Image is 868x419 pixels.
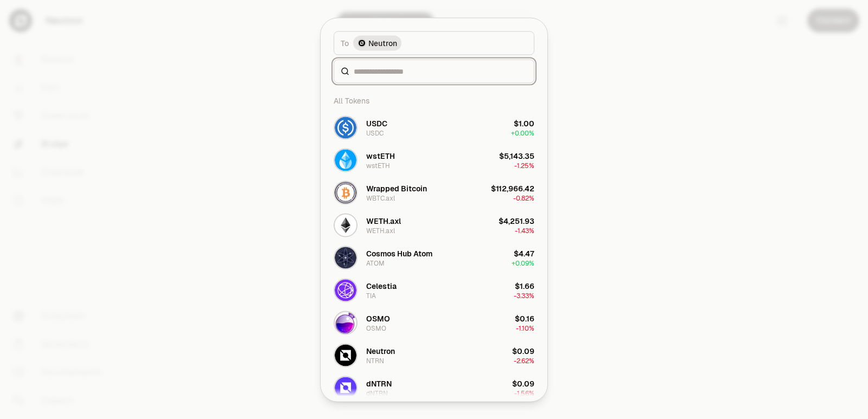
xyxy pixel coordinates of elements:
span: -1.43% [515,226,534,235]
div: $0.09 [512,378,534,389]
div: All Tokens [327,89,541,111]
div: OSMO [366,313,390,324]
img: NTRN Logo [335,344,356,366]
span: -0.82% [513,194,534,202]
div: dNTRN [366,378,392,389]
div: wstETH [366,150,395,161]
span: -1.25% [514,161,534,170]
img: WETH.axl Logo [335,214,356,236]
div: $4.47 [514,248,534,259]
div: OSMO [366,324,386,332]
button: WETH.axl LogoWETH.axlWETH.axl$4,251.93-1.43% [327,209,541,241]
div: Celestia [366,280,397,291]
button: wstETH LogowstETHwstETH$5,143.35-1.25% [327,144,541,176]
img: wstETH Logo [335,149,356,171]
span: -1.56% [514,389,534,397]
button: NTRN LogoNeutronNTRN$0.09-2.62% [327,339,541,371]
img: TIA Logo [335,279,356,301]
div: Wrapped Bitcoin [366,183,427,194]
img: USDC Logo [335,117,356,138]
span: + 0.00% [511,128,534,137]
span: -3.33% [514,291,534,300]
div: $5,143.35 [499,150,534,161]
span: -1.10% [516,324,534,332]
div: NTRN [366,356,384,365]
div: $0.09 [512,345,534,356]
div: dNTRN [366,389,388,397]
div: ATOM [366,259,385,267]
div: USDC [366,118,387,128]
img: OSMO Logo [335,312,356,333]
button: ATOM LogoCosmos Hub AtomATOM$4.47+0.09% [327,241,541,274]
div: Cosmos Hub Atom [366,248,432,259]
div: $1.66 [515,280,534,291]
button: TIA LogoCelestiaTIA$1.66-3.33% [327,274,541,306]
button: WBTC.axl LogoWrapped BitcoinWBTC.axl$112,966.42-0.82% [327,176,541,209]
div: wstETH [366,161,390,170]
div: $0.16 [515,313,534,324]
div: WETH.axl [366,226,395,235]
img: dNTRN Logo [335,377,356,398]
div: $4,251.93 [499,215,534,226]
div: $1.00 [514,118,534,128]
button: dNTRN LogodNTRNdNTRN$0.09-1.56% [327,371,541,404]
img: ATOM Logo [335,247,356,268]
div: USDC [366,128,384,137]
img: Neutron Logo [358,38,366,47]
div: $112,966.42 [491,183,534,194]
button: OSMO LogoOSMOOSMO$0.16-1.10% [327,306,541,339]
span: -2.62% [514,356,534,365]
div: WBTC.axl [366,194,395,202]
button: USDC LogoUSDCUSDC$1.00+0.00% [327,111,541,144]
div: Neutron [366,345,395,356]
button: ToNeutron LogoNeutron [334,31,534,55]
img: WBTC.axl Logo [335,182,356,203]
span: To [341,37,349,48]
span: Neutron [368,37,397,48]
div: WETH.axl [366,215,401,226]
div: TIA [366,291,376,300]
span: + 0.09% [512,259,534,267]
